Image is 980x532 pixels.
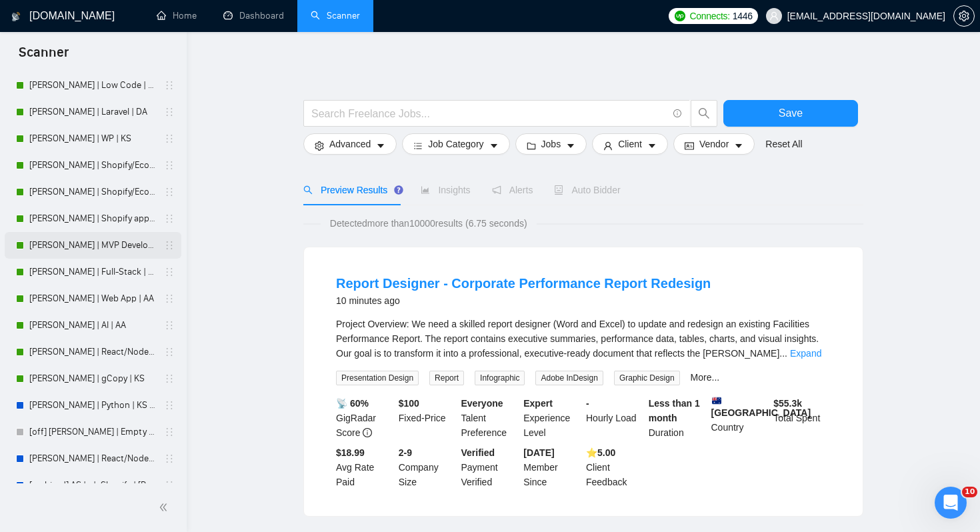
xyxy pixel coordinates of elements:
span: holder [164,240,175,251]
span: idcard [685,141,694,151]
a: [PERSON_NAME] | Shopify/Ecom | DA [29,179,156,205]
a: setting [953,11,975,21]
a: [PERSON_NAME] | gCopy | KS [29,365,156,392]
span: Advanced [329,137,371,151]
span: holder [164,107,175,117]
span: folder [527,141,536,151]
span: Infographic [475,371,525,385]
span: Save [779,105,803,121]
span: Presentation Design [336,371,419,385]
span: holder [164,213,175,224]
span: ... [779,348,787,359]
iframe: Intercom live chat [935,487,967,519]
span: double-left [159,501,172,514]
b: - [586,398,589,409]
span: Preview Results [303,185,399,195]
span: user [769,11,779,21]
div: Experience Level [521,396,583,440]
a: [PERSON_NAME] | MVP Development | AA [29,232,156,259]
b: 2-9 [399,447,412,458]
button: setting [953,5,975,27]
b: [DATE] [523,447,554,458]
span: holder [164,80,175,91]
span: area-chart [421,185,430,195]
img: 🇦🇺 [712,396,721,405]
span: holder [164,480,175,491]
button: userClientcaret-down [592,133,668,155]
b: $ 55.3k [773,398,802,409]
a: Report Designer - Corporate Performance Report Redesign [336,276,711,291]
span: holder [164,267,175,277]
span: robot [554,185,563,195]
b: Everyone [461,398,503,409]
span: bars [413,141,423,151]
span: Graphic Design [614,371,680,385]
span: Job Category [428,137,483,151]
span: caret-down [376,141,385,151]
div: GigRadar Score [333,396,396,440]
a: [PERSON_NAME] | React/Node | KS - WIP [29,445,156,472]
div: Tooltip anchor [393,184,405,196]
span: user [603,141,613,151]
div: Payment Verified [459,445,521,489]
a: dashboardDashboard [223,10,284,21]
div: Avg Rate Paid [333,445,396,489]
a: [PERSON_NAME] | React/Node | AA [29,339,156,365]
span: holder [164,187,175,197]
span: holder [164,427,175,437]
span: Adobe InDesign [535,371,603,385]
span: 1446 [733,9,753,23]
input: Search Freelance Jobs... [311,105,667,122]
a: [PERSON_NAME] | Shopify app | DA [29,205,156,232]
a: More... [691,372,720,383]
div: Client Feedback [583,445,646,489]
span: Detected more than 10000 results (6.75 seconds) [321,216,537,231]
button: settingAdvancedcaret-down [303,133,397,155]
span: caret-down [566,141,575,151]
span: caret-down [734,141,743,151]
b: 📡 60% [336,398,369,409]
span: Insights [421,185,470,195]
span: Jobs [541,137,561,151]
div: Talent Preference [459,396,521,440]
b: [GEOGRAPHIC_DATA] [711,396,811,418]
span: setting [954,11,974,21]
div: 10 minutes ago [336,293,711,309]
a: [PERSON_NAME] | WP | KS [29,125,156,152]
span: holder [164,453,175,464]
a: Expand [790,348,821,359]
div: Country [709,396,771,440]
span: info-circle [673,109,682,118]
span: 10 [962,487,977,497]
span: holder [164,400,175,411]
a: [PERSON_NAME] | AI | AA [29,312,156,339]
b: $18.99 [336,447,365,458]
span: notification [492,185,501,195]
img: logo [11,6,21,27]
span: caret-down [647,141,657,151]
a: [PERSON_NAME] | Full-Stack | AA [29,259,156,285]
a: homeHome [157,10,197,21]
button: search [691,100,717,127]
span: Vendor [699,137,729,151]
a: [PERSON_NAME] | Web App | AA [29,285,156,312]
b: $ 100 [399,398,419,409]
span: Alerts [492,185,533,195]
a: [PERSON_NAME] | Python | KS - WIP [29,392,156,419]
b: Verified [461,447,495,458]
span: Project Overview: We need a skilled report designer (Word and Excel) to update and redesign an ex... [336,319,819,359]
span: Connects: [689,9,729,23]
span: Auto Bidder [554,185,620,195]
a: searchScanner [311,10,360,21]
button: folderJobscaret-down [515,133,587,155]
div: Fixed-Price [396,396,459,440]
button: barsJob Categorycaret-down [402,133,509,155]
div: Hourly Load [583,396,646,440]
span: Client [618,137,642,151]
div: Total Spent [771,396,833,440]
span: setting [315,141,324,151]
span: search [691,107,717,119]
span: holder [164,133,175,144]
img: upwork-logo.png [675,11,685,21]
button: idcardVendorcaret-down [673,133,755,155]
